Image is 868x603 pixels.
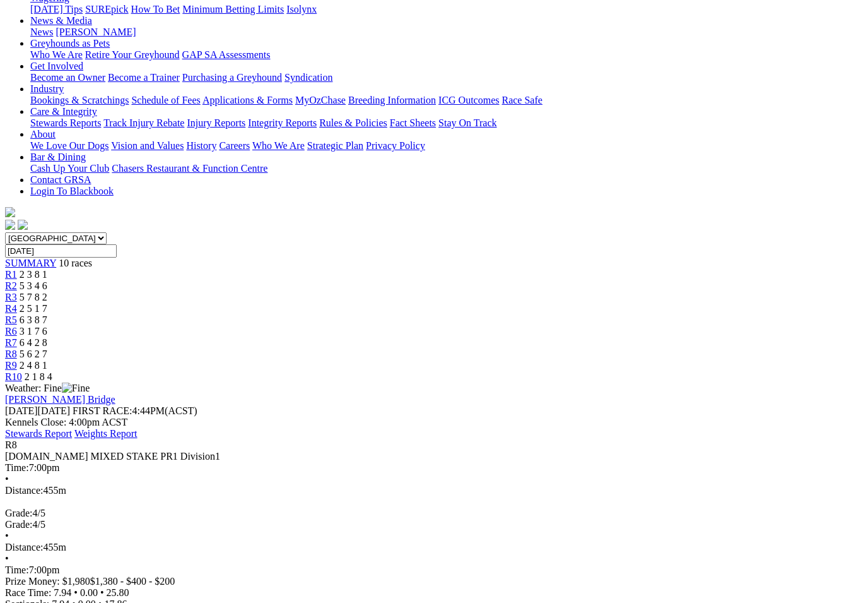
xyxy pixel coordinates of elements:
[5,383,90,393] span: Weather: Fine
[438,117,496,128] a: Stay On Track
[5,280,17,291] a: R2
[131,4,180,15] a: How To Bet
[59,258,92,268] span: 10 races
[90,576,175,587] span: $1,380 - $400 - $200
[5,244,117,258] input: Select date
[30,27,863,38] div: News & Media
[5,485,863,496] div: 455m
[5,303,17,314] a: R4
[182,4,284,15] a: Minimum Betting Limits
[20,360,47,371] span: 2 4 8 1
[30,61,83,71] a: Get Involved
[30,163,109,174] a: Cash Up Your Club
[219,140,250,151] a: Careers
[30,117,863,129] div: Care & Integrity
[5,220,15,230] img: facebook.svg
[187,117,245,128] a: Injury Reports
[30,152,86,162] a: Bar & Dining
[5,360,17,371] a: R9
[366,140,425,151] a: Privacy Policy
[85,49,180,60] a: Retire Your Greyhound
[25,371,52,382] span: 2 1 8 4
[62,383,90,394] img: Fine
[252,140,305,151] a: Who We Are
[73,405,197,416] span: 4:44PM(ACST)
[186,140,216,151] a: History
[5,462,863,474] div: 7:00pm
[85,4,128,15] a: SUREpick
[30,15,92,26] a: News & Media
[5,564,863,576] div: 7:00pm
[30,95,129,105] a: Bookings & Scratchings
[5,258,56,268] span: SUMMARY
[5,326,17,337] span: R6
[20,349,47,359] span: 5 6 2 7
[30,129,56,140] a: About
[501,95,542,105] a: Race Safe
[5,519,863,530] div: 4/5
[20,269,47,280] span: 2 3 8 1
[20,292,47,302] span: 5 7 8 2
[108,72,180,83] a: Become a Trainer
[5,439,17,450] span: R8
[103,117,184,128] a: Track Injury Rebate
[30,83,64,94] a: Industry
[5,451,863,462] div: [DOMAIN_NAME] MIXED STAKE PR1 Division1
[5,542,863,553] div: 455m
[5,405,38,416] span: [DATE]
[202,95,293,105] a: Applications & Forms
[5,417,863,428] div: Kennels Close: 4:00pm ACST
[5,349,17,359] a: R8
[5,405,70,416] span: [DATE]
[5,371,22,382] a: R10
[100,587,104,598] span: •
[319,117,387,128] a: Rules & Policies
[30,38,110,49] a: Greyhounds as Pets
[5,474,9,484] span: •
[5,508,863,519] div: 4/5
[30,186,114,196] a: Login To Blackbook
[54,587,71,598] span: 7.94
[284,72,332,83] a: Syndication
[20,303,47,314] span: 2 5 1 7
[5,576,863,587] div: Prize Money: $1,980
[5,553,9,564] span: •
[20,326,47,337] span: 3 1 7 6
[5,207,15,217] img: logo-grsa-white.png
[131,95,200,105] a: Schedule of Fees
[30,95,863,106] div: Industry
[5,314,17,325] span: R5
[5,530,9,541] span: •
[20,280,47,291] span: 5 3 4 6
[107,587,129,598] span: 25.80
[182,72,282,83] a: Purchasing a Greyhound
[30,4,83,15] a: [DATE] Tips
[30,4,863,15] div: Wagering
[74,428,138,439] a: Weights Report
[30,174,91,185] a: Contact GRSA
[20,337,47,348] span: 6 4 2 8
[5,337,17,348] a: R7
[5,508,33,518] span: Grade:
[30,72,863,83] div: Get Involved
[5,292,17,302] span: R3
[73,405,132,416] span: FIRST RACE:
[30,140,108,151] a: We Love Our Dogs
[30,27,53,37] a: News
[111,140,184,151] a: Vision and Values
[112,163,267,174] a: Chasers Restaurant & Function Centre
[286,4,317,15] a: Isolynx
[30,117,101,128] a: Stewards Reports
[5,519,33,530] span: Grade:
[438,95,499,105] a: ICG Outcomes
[74,587,78,598] span: •
[5,485,43,496] span: Distance:
[248,117,317,128] a: Integrity Reports
[30,163,863,174] div: Bar & Dining
[5,394,115,405] a: [PERSON_NAME] Bridge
